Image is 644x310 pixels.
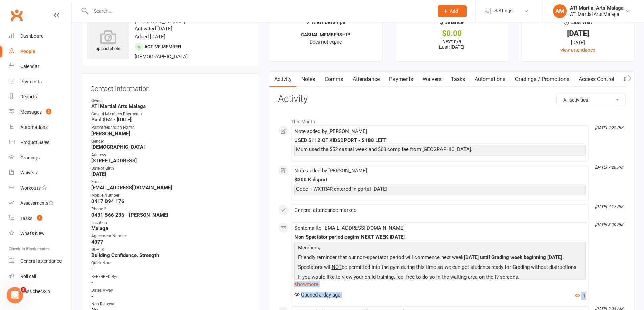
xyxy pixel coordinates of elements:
div: People [20,49,35,54]
i: ✓ [306,19,310,26]
input: Search... [89,6,429,16]
i: [DATE] 7:20 PM [595,165,623,170]
a: Messages 2 [9,105,71,120]
span: Sent email to [EMAIL_ADDRESS][DOMAIN_NAME] [294,225,405,231]
div: GOALS [91,247,250,253]
h3: Contact information [90,82,250,92]
time: Activated [DATE] [135,26,172,32]
span: Settings [494,3,513,19]
a: show more [294,280,586,289]
div: Dates Away [91,287,250,294]
div: Waivers [20,170,37,175]
a: Access Control [574,72,619,87]
div: Parent/Guardian Name [91,124,250,131]
a: view attendance [560,47,595,53]
a: Roll call [9,269,71,284]
div: $300 Kidsport [294,177,586,183]
strong: 0431 566 236 - [PERSON_NAME] [91,212,250,218]
a: Automations [9,120,71,135]
a: Tasks 1 [9,211,71,226]
a: Waivers [9,165,71,180]
div: Gender [91,138,250,145]
time: Added [DATE] [135,34,165,40]
div: [DATE] [528,39,628,46]
p: Friendly reminder that our non-spectator period will commence next week [296,253,584,263]
a: People [9,44,71,59]
div: Non Renewal [91,301,250,307]
strong: - [91,266,250,272]
p: Spectators will be permitted into the gym during this time so we can get students ready for Gradi... [296,263,584,273]
a: Reports [9,89,71,105]
div: REFERRED By: [91,274,250,280]
div: General attendance marked [294,207,586,213]
strong: 0417 094 176 [91,198,250,204]
div: Quick Note [91,260,250,266]
a: Payments [9,74,71,89]
div: Payments [20,79,42,84]
a: What's New [9,226,71,241]
a: Assessments [9,196,71,211]
p: If you would like to view your child training, feel free to do so in the waiting area on the tv s... [296,273,584,283]
a: Gradings [9,150,71,165]
a: Tasks [446,72,470,87]
span: 1 [37,215,42,221]
span: 3 [21,287,26,292]
span: [DATE] until Grading week beginning [DATE]. [464,254,564,260]
div: Date of Birth [91,165,250,172]
div: Class check-in [20,289,50,294]
div: Mobile Number [91,192,250,199]
span: NOT [332,264,342,270]
h3: Activity [278,94,626,104]
a: Product Sales [9,135,71,150]
div: Address [91,152,250,158]
i: [DATE] 7:17 PM [595,204,623,209]
div: Non-Spectator period begins NEXT WEEK [DATE] [294,234,586,240]
a: Gradings / Promotions [510,72,574,87]
div: Messages [20,109,42,115]
strong: [DATE] [91,171,250,177]
div: Mum used the $52 casual week and $60 comp fee from [GEOGRAPHIC_DATA]. [296,147,584,152]
div: Reports [20,94,37,100]
span: Opened a day ago [294,292,341,298]
div: Note added by [PERSON_NAME] [294,168,586,174]
div: ATI Martial Arts Malaga [570,11,624,17]
li: This Month [278,115,626,125]
a: Activity [269,72,296,87]
a: Clubworx [8,7,25,24]
a: Dashboard [9,29,71,44]
div: Last visit [564,18,592,30]
strong: [PERSON_NAME] [91,131,250,137]
span: Does not expire [310,39,342,45]
a: Payments [384,72,418,87]
strong: Malaga [91,225,250,231]
div: Dashboard [20,33,44,39]
button: 1 [575,292,586,300]
div: Memberships [306,18,345,30]
div: Location [91,220,250,226]
div: Phone 2 [91,206,250,213]
div: Gradings [20,155,40,160]
iframe: Intercom live chat [7,287,23,303]
div: Roll call [20,274,36,279]
a: Automations [470,72,510,87]
a: General attendance kiosk mode [9,254,71,269]
a: Class kiosk mode [9,284,71,299]
strong: [DEMOGRAPHIC_DATA] [91,144,250,150]
a: Attendance [348,72,384,87]
div: upload photo [87,30,129,52]
div: Tasks [20,216,32,221]
div: Code -- WXTR4R entered in portal [DATE] [296,186,584,192]
strong: [EMAIL_ADDRESS][DOMAIN_NAME] [91,185,250,191]
a: Workouts [9,180,71,196]
div: Calendar [20,64,39,69]
a: Waivers [418,72,446,87]
div: AM [553,4,567,18]
div: Agreement Number [91,233,250,239]
div: USED $112 OF KIDSDPORT - $188 LEFT [294,138,586,143]
div: General attendance [20,258,62,264]
span: Add [450,8,458,14]
strong: CASUAL MEMBERSHIP [301,32,350,37]
a: Calendar [9,59,71,74]
div: Note added by [PERSON_NAME] [294,129,586,134]
strong: ATI Martial Arts Malaga [91,103,250,109]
